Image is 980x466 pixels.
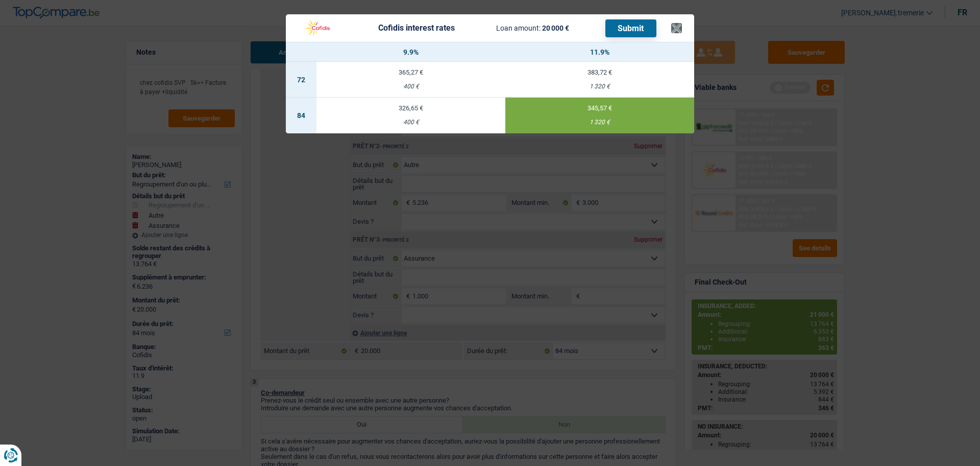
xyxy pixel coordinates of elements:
[286,62,316,98] td: 72
[378,24,455,32] div: Cofidis interest rates
[505,83,694,90] div: 1 320 €
[505,42,694,62] th: 11.9%
[496,24,541,32] span: Loan amount:
[298,18,337,38] img: Cofidis
[316,83,505,90] div: 400 €
[316,69,505,76] div: 365,27 €
[316,119,505,126] div: 400 €
[671,23,682,33] button: ×
[605,19,656,37] button: Submit
[542,24,569,32] span: 20 000 €
[316,42,505,62] th: 9.9%
[286,98,316,133] td: 84
[505,69,694,76] div: 383,72 €
[505,119,694,126] div: 1 320 €
[316,105,505,111] div: 326,65 €
[505,105,694,111] div: 345,57 €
